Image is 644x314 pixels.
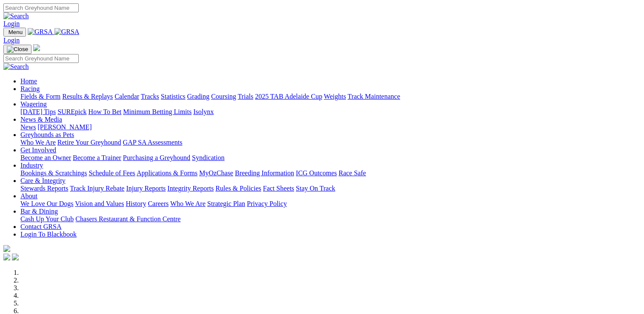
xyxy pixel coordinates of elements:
[20,223,61,230] a: Contact GRSA
[37,123,92,131] a: [PERSON_NAME]
[235,169,294,177] a: Breeding Information
[3,254,10,260] img: facebook.svg
[3,20,20,27] a: Login
[3,28,26,37] button: Toggle navigation
[126,200,146,207] a: History
[137,169,197,177] a: Applications & Forms
[20,146,56,154] a: Get Involved
[57,108,86,115] a: SUREpick
[12,254,19,260] img: twitter.svg
[187,93,209,100] a: Grading
[20,177,66,184] a: Care & Integrity
[20,200,73,207] a: We Love Our Dogs
[33,44,40,51] img: logo-grsa-white.png
[3,63,29,71] img: Search
[54,28,80,36] img: GRSA
[20,139,641,146] div: Greyhounds as Pets
[20,93,641,100] div: Racing
[238,93,253,100] a: Trials
[193,108,214,115] a: Isolynx
[3,12,29,20] img: Search
[211,93,236,100] a: Coursing
[247,200,287,207] a: Privacy Policy
[20,85,40,92] a: Racing
[207,200,245,207] a: Strategic Plan
[3,3,79,12] input: Search
[20,100,47,108] a: Wagering
[20,123,641,131] div: News & Media
[3,245,10,252] img: logo-grsa-white.png
[215,185,261,192] a: Rules & Policies
[57,139,121,146] a: Retire Your Greyhound
[89,108,122,115] a: How To Bet
[20,93,60,100] a: Fields & Form
[324,93,346,100] a: Weights
[20,231,77,238] a: Login To Blackbook
[62,93,113,100] a: Results & Replays
[20,131,74,138] a: Greyhounds as Pets
[20,169,641,177] div: Industry
[123,108,192,115] a: Minimum Betting Limits
[255,93,322,100] a: 2025 TAB Adelaide Cup
[20,215,641,223] div: Bar & Dining
[75,215,180,223] a: Chasers Restaurant & Function Centre
[20,169,87,177] a: Bookings & Scratchings
[20,116,62,123] a: News & Media
[20,123,36,131] a: News
[123,139,183,146] a: GAP SA Assessments
[3,37,20,44] a: Login
[20,200,641,208] div: About
[141,93,159,100] a: Tracks
[20,108,641,116] div: Wagering
[20,185,68,192] a: Stewards Reports
[199,169,233,177] a: MyOzChase
[9,29,23,35] span: Menu
[3,54,79,63] input: Search
[263,185,294,192] a: Fact Sheets
[75,200,124,207] a: Vision and Values
[192,154,224,161] a: Syndication
[123,154,190,161] a: Purchasing a Greyhound
[89,169,135,177] a: Schedule of Fees
[20,215,74,223] a: Cash Up Your Club
[161,93,186,100] a: Statistics
[70,185,124,192] a: Track Injury Rebate
[126,185,166,192] a: Injury Reports
[20,208,58,215] a: Bar & Dining
[338,169,366,177] a: Race Safe
[348,93,400,100] a: Track Maintenance
[3,45,31,54] button: Toggle navigation
[20,185,641,192] div: Care & Integrity
[7,46,28,53] img: Close
[170,200,206,207] a: Who We Are
[20,192,37,200] a: About
[20,162,43,169] a: Industry
[20,154,641,162] div: Get Involved
[296,169,337,177] a: ICG Outcomes
[167,185,214,192] a: Integrity Reports
[148,200,169,207] a: Careers
[20,108,56,115] a: [DATE] Tips
[114,93,139,100] a: Calendar
[28,28,53,36] img: GRSA
[20,154,71,161] a: Become an Owner
[20,139,56,146] a: Who We Are
[296,185,335,192] a: Stay On Track
[20,77,37,85] a: Home
[73,154,121,161] a: Become a Trainer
